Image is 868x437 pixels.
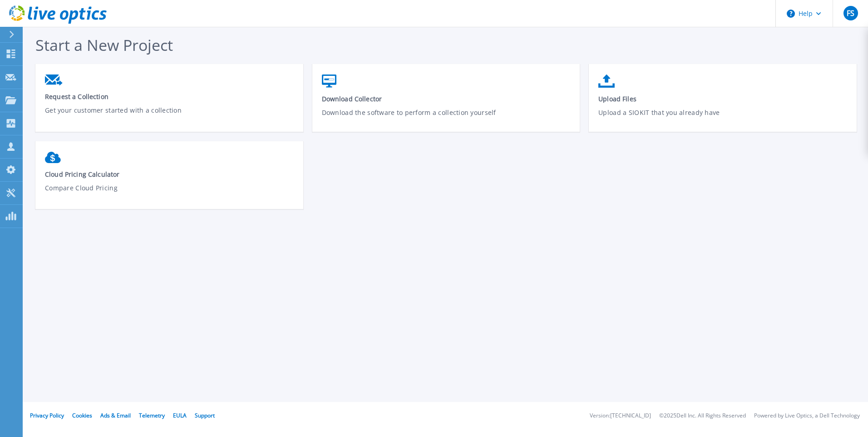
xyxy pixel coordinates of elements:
span: Start a New Project [35,35,173,55]
li: © 2025 Dell Inc. All Rights Reserved [659,413,746,419]
span: FS [847,10,854,17]
p: Upload a SIOKIT that you already have [598,108,848,129]
a: Ads & Email [100,412,131,419]
a: Cloud Pricing CalculatorCompare Cloud Pricing [35,147,303,211]
p: Compare Cloud Pricing [45,183,294,204]
a: Cookies [72,412,92,419]
li: Version: [TECHNICAL_ID] [590,413,651,419]
span: Upload Files [598,94,848,103]
a: Privacy Policy [30,412,64,419]
a: Download CollectorDownload the software to perform a collection yourself [312,70,580,135]
span: Download Collector [322,94,571,103]
span: Cloud Pricing Calculator [45,170,294,179]
a: Request a CollectionGet your customer started with a collection [35,70,303,133]
a: Upload FilesUpload a SIOKIT that you already have [589,70,857,135]
a: Support [195,412,215,419]
li: Powered by Live Optics, a Dell Technology [754,413,860,419]
span: Request a Collection [45,92,294,101]
a: EULA [173,412,187,419]
p: Get your customer started with a collection [45,105,294,126]
p: Download the software to perform a collection yourself [322,108,571,129]
a: Telemetry [139,412,165,419]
